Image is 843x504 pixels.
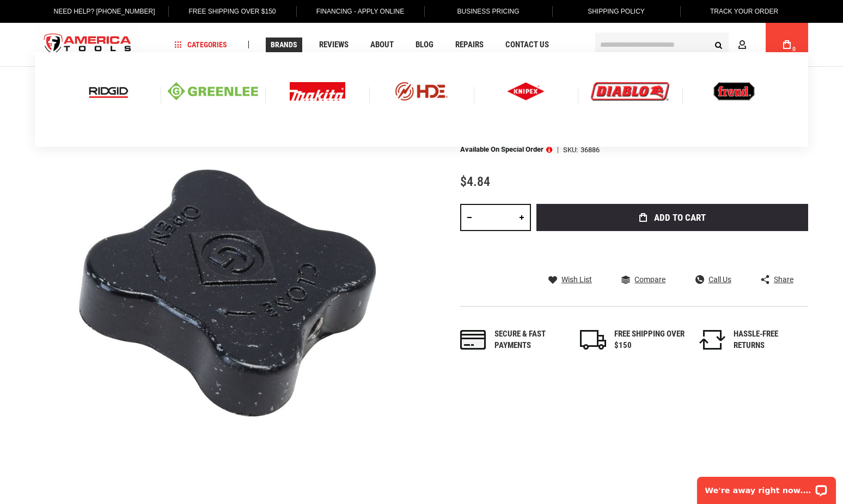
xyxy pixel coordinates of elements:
span: Categories [175,41,227,48]
span: Compare [634,276,665,283]
strong: SKU [563,146,581,153]
img: shipping [580,330,606,350]
img: Ridgid logo [86,82,131,101]
span: About [370,41,394,49]
a: Contact Us [500,38,554,52]
div: FREE SHIPPING OVER $150 [614,328,685,352]
p: Available on Special Order [460,146,552,153]
span: Brands [271,41,297,48]
img: payments [460,330,486,350]
img: Greenlee 36886 KNOB-RELEASE VALVE (7804-M4) (36886) [35,98,421,484]
a: 0 [777,23,797,66]
div: HASSLE-FREE RETURNS [734,328,804,352]
img: America Tools [35,24,140,65]
a: Call Us [695,275,731,284]
span: Wish List [561,276,592,283]
img: HDE logo [376,82,467,101]
a: Brands [266,38,302,52]
span: Shipping Policy [588,8,645,15]
img: Greenlee logo [168,82,258,101]
button: Search [708,34,729,55]
img: Makita Logo [290,82,345,101]
img: Diablo logo [591,82,669,101]
span: Repairs [455,41,484,49]
span: Blog [416,41,433,49]
span: 0 [792,46,796,52]
iframe: LiveChat chat widget [690,470,843,504]
span: $4.84 [460,174,490,189]
span: Add to Cart [654,213,706,222]
img: returns [699,330,725,350]
img: Knipex logo [507,82,545,101]
a: Reviews [314,38,353,52]
div: Secure & fast payments [494,328,565,352]
a: Compare [621,275,665,284]
a: About [365,38,399,52]
a: Categories [170,38,232,52]
span: Reviews [319,41,349,49]
div: 36886 [581,146,600,153]
a: Wish List [548,275,592,284]
iframe: Secure express checkout frame [534,234,810,266]
a: Repairs [450,38,488,52]
span: Share [774,276,793,283]
a: store logo [35,24,140,65]
img: Freud logo [713,82,755,101]
a: Blog [411,38,438,52]
span: Call Us [708,276,731,283]
span: Contact Us [505,41,549,49]
button: Add to Cart [536,204,808,231]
